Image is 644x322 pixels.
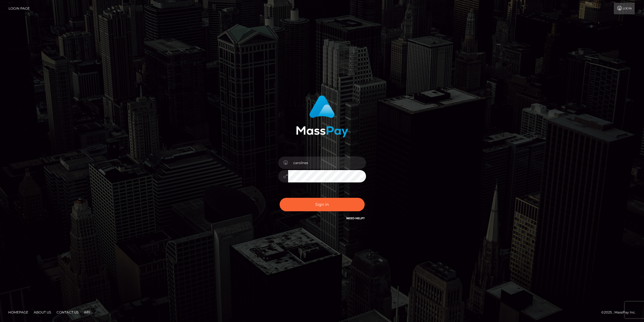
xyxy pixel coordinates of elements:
[82,308,92,317] a: API
[32,308,53,317] a: About Us
[614,3,635,14] a: Login
[346,216,365,220] a: Need Help?
[288,157,366,169] input: Username...
[54,308,81,317] a: Contact Us
[296,95,348,137] img: MassPay Login
[280,198,365,211] button: Sign in
[6,308,30,317] a: Homepage
[9,3,30,14] a: Login Page
[601,309,640,315] div: © 2025 , MassPay Inc.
